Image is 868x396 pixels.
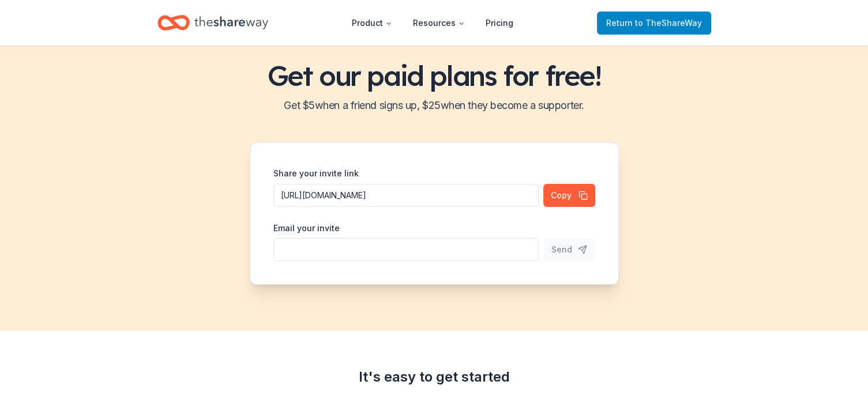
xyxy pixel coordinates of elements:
a: Returnto TheShareWay [597,12,711,35]
button: Copy [543,184,595,207]
span: Return [606,16,702,30]
h2: Get $ 5 when a friend signs up, $ 25 when they become a supporter. [14,96,854,115]
button: Product [343,12,401,35]
span: to TheShareWay [635,18,702,28]
a: Pricing [476,12,523,35]
h1: Get our paid plans for free! [14,59,854,92]
div: It's easy to get started [157,368,711,386]
label: Email your invite [273,222,340,234]
nav: Main [343,9,523,36]
button: Resources [404,12,474,35]
a: Home [157,9,268,36]
label: Share your invite link [273,168,359,179]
